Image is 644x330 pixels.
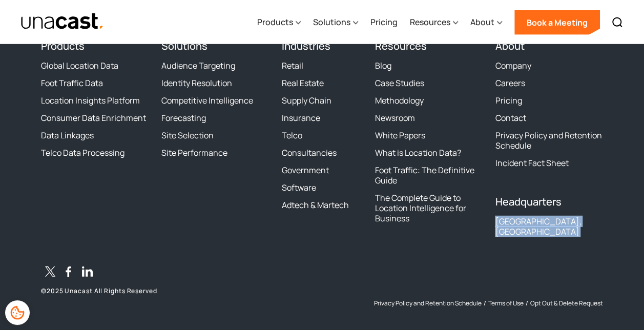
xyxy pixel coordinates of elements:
a: Incident Fact Sheet [495,158,568,168]
h4: Resources [375,40,483,52]
a: Identity Resolution [161,78,232,88]
div: / [484,299,486,307]
a: Competitive Intelligence [161,95,253,106]
a: Contact [495,113,526,123]
a: Software [281,182,316,193]
a: home [20,13,104,31]
a: Privacy Policy and Retention Schedule [495,130,603,151]
a: Blog [375,60,391,71]
a: Consultancies [281,148,336,158]
a: Forecasting [161,113,206,123]
a: Adtech & Martech [281,200,348,210]
div: Resources [410,16,450,28]
a: Telco [281,130,302,140]
div: Products [257,2,301,44]
a: Solutions [161,39,207,53]
a: Careers [495,78,525,88]
a: Pricing [370,2,398,44]
a: Supply Chain [281,95,331,106]
div: Solutions [313,16,350,28]
a: Company [495,60,531,71]
a: Pricing [495,95,522,106]
div: Solutions [313,2,358,44]
a: Privacy Policy and Retention Schedule [374,299,482,307]
a: Global Location Data [41,60,118,71]
a: Audience Targeting [161,60,235,71]
h4: Headquarters [495,196,603,208]
a: What is Location Data? [375,148,461,158]
a: Retail [281,60,303,71]
a: Site Selection [161,130,214,140]
a: Telco Data Processing [41,148,124,158]
div: About [470,16,494,28]
a: Opt Out & Delete Request [530,299,603,307]
a: The Complete Guide to Location Intelligence for Business [375,193,483,223]
a: Real Estate [281,78,323,88]
a: Newsroom [375,113,415,123]
div: Resources [410,2,458,44]
a: Site Performance [161,148,227,158]
div: About [470,2,502,44]
a: Foot Traffic Data [41,78,103,88]
div: / [526,299,528,307]
a: Government [281,165,328,175]
a: Foot Traffic: The Definitive Guide [375,165,483,185]
img: Unacast text logo [20,13,104,31]
h4: About [495,40,603,52]
a: Methodology [375,95,424,106]
a: LinkedIn [78,264,96,283]
a: Book a Meeting [514,10,600,35]
a: White Papers [375,130,425,140]
a: Facebook [59,264,78,283]
h4: Industries [281,40,362,52]
a: Products [41,39,85,53]
div: Products [257,16,293,28]
p: © 2025 Unacast All Rights Reserved [41,287,269,295]
a: Consumer Data Enrichment [41,113,146,123]
a: Insurance [281,113,320,123]
img: Search icon [611,16,624,29]
a: Case Studies [375,78,424,88]
div: [GEOGRAPHIC_DATA], [GEOGRAPHIC_DATA] [495,216,603,237]
a: Location Insights Platform [41,95,140,106]
a: Terms of Use [488,299,524,307]
a: Data Linkages [41,130,94,140]
a: Twitter / X [41,264,59,283]
div: Cookie Preferences [5,300,30,325]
